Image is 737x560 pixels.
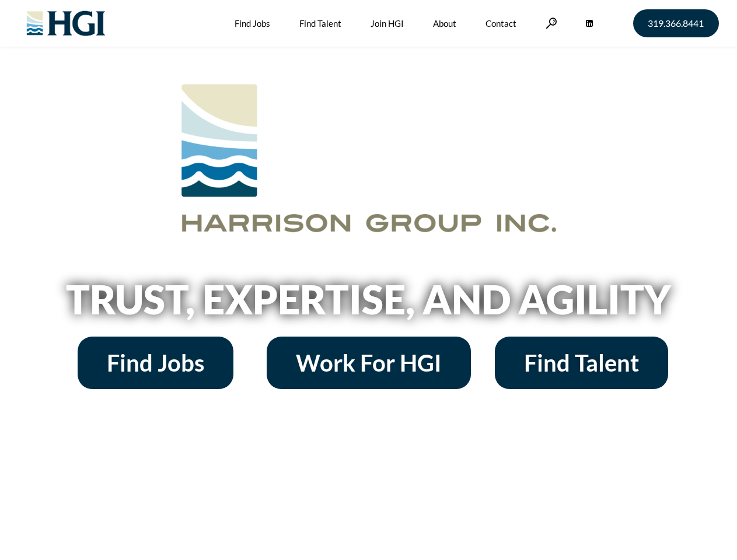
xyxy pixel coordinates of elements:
a: Find Jobs [78,337,233,389]
h2: Trust, Expertise, and Agility [36,279,701,319]
a: Search [546,17,557,29]
span: 319.366.8441 [648,19,704,28]
span: Find Jobs [107,351,204,374]
a: Find Talent [495,337,668,389]
span: Work For HGI [296,351,442,374]
a: Work For HGI [267,337,471,389]
a: 319.366.8441 [633,9,719,37]
span: Find Talent [524,351,639,374]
